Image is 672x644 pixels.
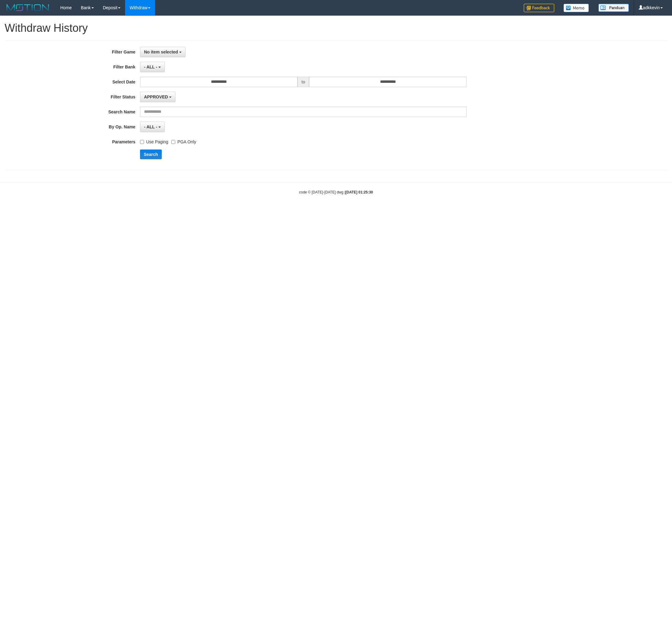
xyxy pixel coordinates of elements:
button: Search [140,149,162,159]
span: - ALL - [144,124,157,129]
img: Button%20Memo.svg [563,4,589,12]
label: Use Paging [140,137,168,145]
button: - ALL - [140,62,165,72]
span: to [297,77,309,87]
span: APPROVED [144,94,168,99]
img: MOTION_logo.png [5,3,51,12]
button: - ALL - [140,122,165,132]
button: No item selected [140,47,186,57]
small: code © [DATE]-[DATE] dwg | [299,190,373,194]
strong: [DATE] 01:25:30 [345,190,373,194]
h1: Withdraw History [5,22,667,34]
input: Use Paging [140,140,144,144]
input: PGA Only [171,140,175,144]
button: APPROVED [140,92,175,102]
span: No item selected [144,50,178,54]
img: Feedback.jpg [524,4,554,12]
span: - ALL - [144,64,157,69]
label: PGA Only [171,137,196,145]
img: panduan.png [598,4,629,12]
